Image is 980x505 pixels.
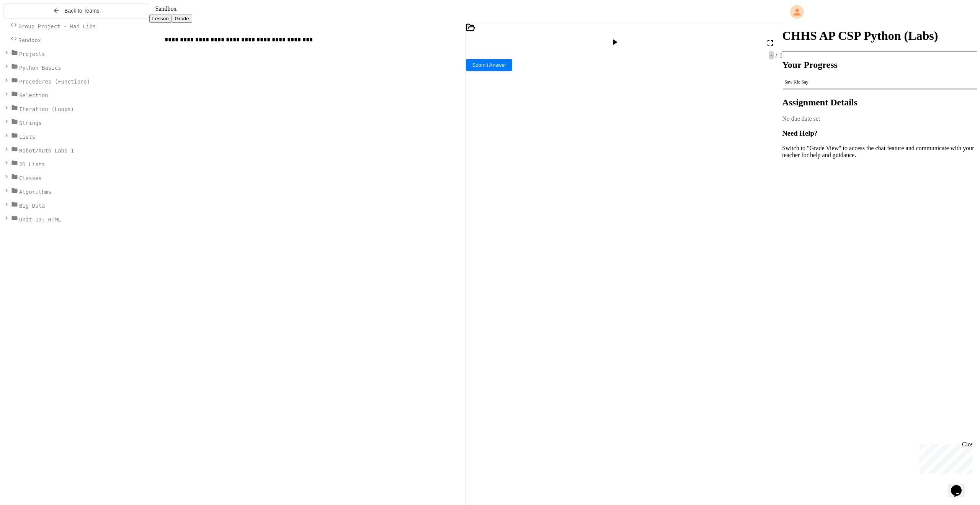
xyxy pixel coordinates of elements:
div: Saw Klo Say [784,79,975,85]
span: Strings [19,120,42,126]
span: Unit 13: HTML [19,216,61,223]
button: Lesson [149,15,172,23]
button: Grade [172,15,192,23]
span: Selection [19,92,48,98]
button: Submit Answer [466,59,512,71]
span: Projects [19,51,45,57]
span: - [769,51,774,59]
span: Iteration (Loops) [19,106,74,112]
span: Submit Answer [472,62,506,68]
iframe: chat widget [948,474,972,497]
h1: CHHS AP CSP Python (Labs) [782,29,977,43]
span: 1 [778,52,782,59]
p: Switch to "Grade View" to access the chat feature and communicate with your teacher for help and ... [782,145,977,159]
h2: Assignment Details [782,97,977,108]
span: 2D Lists [19,161,45,167]
span: Sandbox [18,37,41,43]
h3: Need Help? [782,129,977,138]
span: Big Data [19,203,45,209]
iframe: chat widget [916,441,972,474]
span: Robot/Auto Labs 1 [19,148,74,154]
span: Procedures (Functions) [19,79,90,85]
span: Lists [19,134,35,140]
div: Chat with us now!Close [3,3,53,49]
span: / [776,52,777,59]
span: Group Project - Mad Libs [18,23,96,30]
span: Python Basics [19,65,61,71]
span: Algorithms [19,189,51,195]
div: My Account [782,3,977,21]
span: Back to Teams [64,8,100,14]
button: Back to Teams [3,3,149,18]
span: Classes [19,175,42,181]
div: No due date set [782,115,977,122]
span: Sandbox [155,5,177,12]
h2: Your Progress [782,60,977,70]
